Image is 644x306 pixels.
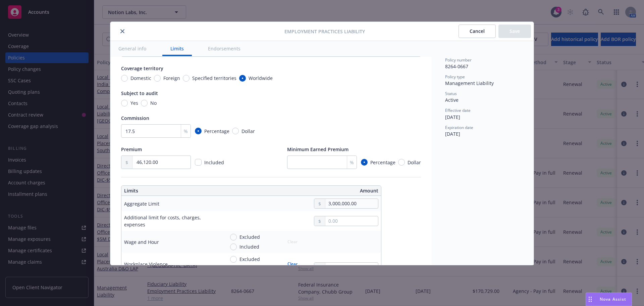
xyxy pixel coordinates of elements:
[121,100,128,106] input: Yes
[445,131,460,137] span: [DATE]
[121,65,163,72] span: Coverage territory
[445,107,471,113] span: Effective date
[249,75,273,82] span: Worldwide
[445,57,472,63] span: Policy number
[204,128,229,135] span: Percentage
[121,75,128,82] input: Domestic
[130,75,151,82] span: Domestic
[284,28,365,35] span: Employment Practices Liability
[150,99,157,106] span: No
[124,261,168,268] div: Workplace Violence
[121,115,149,121] span: Commission
[287,146,348,152] span: Minimum Earned Premium
[408,159,421,166] span: Dollar
[445,63,468,70] span: 8264-0667
[124,238,159,246] div: Wage and Hour
[459,25,496,38] button: Cancel
[445,80,494,86] span: Management Liability
[124,214,219,228] div: Additional limit for costs, charges, expenses
[184,128,188,135] span: %
[230,234,237,241] input: Excluded
[130,99,138,106] span: Yes
[239,243,259,250] span: Included
[325,263,378,272] input: 0.00
[124,200,159,207] div: Aggregate Limit
[121,90,158,96] span: Subject to audit
[192,75,236,82] span: Specified territories
[398,159,405,166] input: Dollar
[254,186,381,196] th: Amount
[586,293,594,306] div: Drag to move
[445,74,465,80] span: Policy type
[200,41,249,56] button: Endorsements
[241,128,255,135] span: Dollar
[204,159,224,166] span: Included
[232,128,239,134] input: Dollar
[195,128,202,134] input: Percentage
[121,146,142,152] span: Premium
[445,91,457,96] span: Status
[230,244,237,250] input: Included
[350,159,354,166] span: %
[586,293,632,306] button: Nova Assist
[325,216,378,226] input: 0.00
[141,100,148,106] input: No
[361,159,368,166] input: Percentage
[445,97,459,103] span: Active
[600,296,626,302] span: Nova Assist
[162,41,192,56] button: Limits
[370,159,395,166] span: Percentage
[163,75,180,82] span: Foreign
[183,75,190,82] input: Specified territories
[239,75,246,82] input: Worldwide
[110,41,154,56] button: General info
[283,259,302,269] button: Clear
[325,199,378,208] input: 0.00
[154,75,161,82] input: Foreign
[132,156,191,169] input: 0.00
[445,114,460,120] span: [DATE]
[239,233,260,241] span: Excluded
[121,186,225,196] th: Limits
[445,125,473,130] span: Expiration date
[118,27,126,35] button: close
[239,256,260,263] span: Excluded
[230,256,237,263] input: Excluded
